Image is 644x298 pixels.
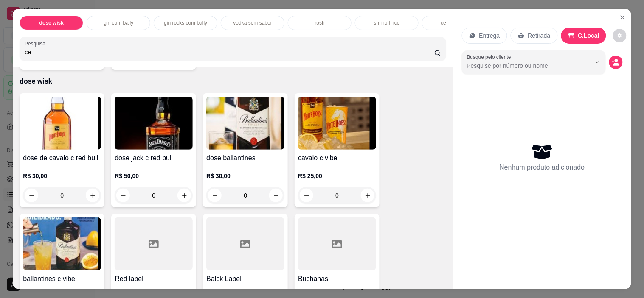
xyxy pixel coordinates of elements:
[528,31,551,40] p: Retirada
[86,189,99,202] button: increase-product-quantity
[479,31,500,40] p: Entrega
[206,274,284,284] h4: Balck Label
[164,19,207,26] p: gin rocks com bally
[208,189,222,202] button: decrease-product-quantity
[578,31,600,40] p: C.Local
[23,274,101,284] h4: ballantines c vibe
[206,97,284,150] img: product-image
[115,97,193,150] img: product-image
[374,19,400,26] p: sminorff ice
[613,29,627,42] button: decrease-product-quantity
[20,76,446,86] p: dose wisk
[298,172,376,180] p: R$ 25,00
[361,189,374,202] button: increase-product-quantity
[23,97,101,150] img: product-image
[441,19,467,26] p: cerveja lata
[116,189,130,202] button: decrease-product-quantity
[23,172,101,180] p: R$ 30,00
[298,274,376,284] h4: Buchanas
[25,189,38,202] button: decrease-product-quantity
[269,189,283,202] button: increase-product-quantity
[115,274,193,284] h4: Red label
[591,55,604,69] button: Show suggestions
[233,19,272,26] p: vodka sem sabor
[467,53,514,61] label: Busque pelo cliente
[104,19,133,26] p: gin com bally
[39,19,64,26] p: dose wisk
[500,162,585,173] p: Nenhum produto adicionado
[25,40,48,47] label: Pesquisa
[609,56,623,69] button: decrease-product-quantity
[25,48,434,56] input: Pesquisa
[23,153,101,163] h4: dose de cavalo c red bull
[298,97,376,150] img: product-image
[206,153,284,163] h4: dose ballantines
[467,61,577,70] input: Busque pelo cliente
[115,153,193,163] h4: dose jack c red bull
[23,217,101,270] img: product-image
[616,11,630,24] button: Close
[315,19,325,26] p: rosh
[115,172,193,180] p: R$ 50,00
[177,189,191,202] button: increase-product-quantity
[206,172,284,180] p: R$ 30,00
[300,189,313,202] button: decrease-product-quantity
[298,153,376,163] h4: cavalo c vibe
